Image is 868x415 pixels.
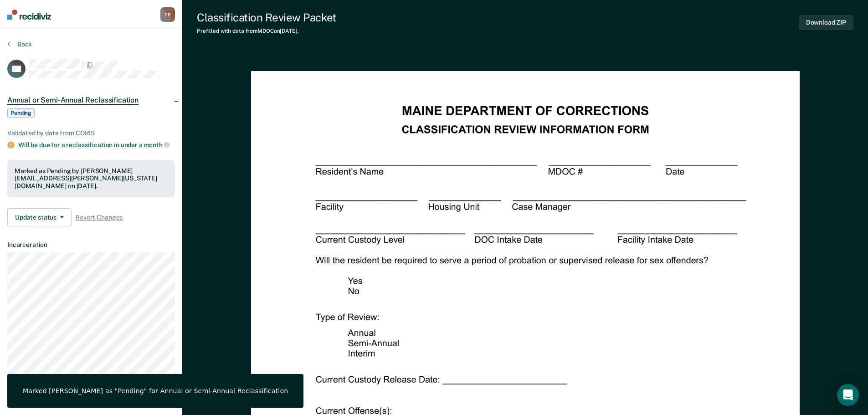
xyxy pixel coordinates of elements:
[7,40,32,48] button: Back
[7,108,35,118] span: Pending
[799,15,853,30] button: Download ZIP
[15,167,168,190] div: Marked as Pending by [PERSON_NAME][EMAIL_ADDRESS][PERSON_NAME][US_STATE][DOMAIN_NAME] on [DATE].
[197,28,336,34] div: Prefilled with data from MDOC on [DATE] .
[160,7,175,22] button: TR
[7,241,175,249] dt: Incarceration
[7,96,139,105] span: Annual or Semi-Annual Reclassification
[837,384,859,406] div: Open Intercom Messenger
[18,141,175,149] div: Will be due for a reclassification in under a month
[7,208,72,226] button: Update status
[7,10,51,20] img: Recidiviz
[75,214,123,221] span: Revert Changes
[7,129,175,137] div: Validated by data from CORIS
[23,387,288,395] div: Marked [PERSON_NAME] as "Pending" for Annual or Semi-Annual Reclassification
[160,7,175,22] div: T R
[197,11,336,24] div: Classification Review Packet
